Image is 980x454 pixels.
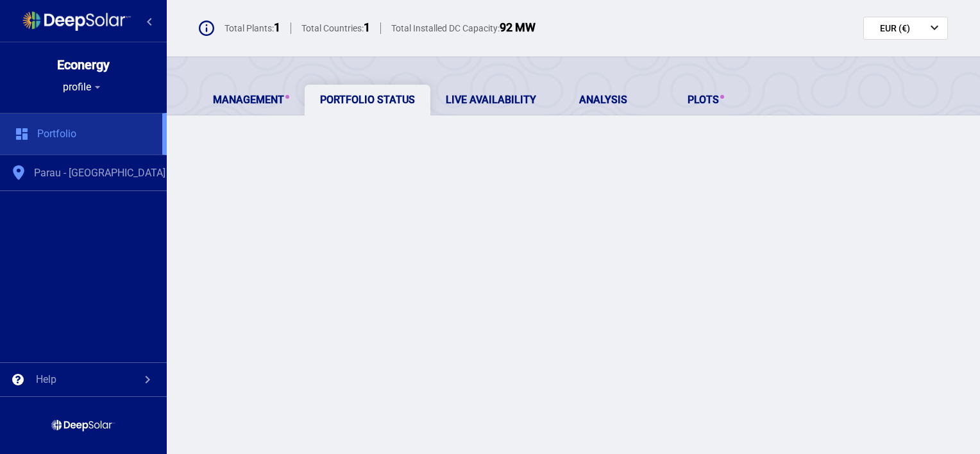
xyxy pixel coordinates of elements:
[500,21,536,34] span: 92 MW
[430,85,552,115] a: Live Availability
[927,20,942,35] mat-icon: keyboard_arrow_down
[305,85,430,115] a: Portfolio Status
[291,22,381,34] div: Total Countries:
[274,21,280,34] span: 1
[364,21,370,34] span: 1
[142,14,157,29] mat-icon: chevron_left
[214,22,291,34] div: Total Plants:
[381,22,546,34] div: Total Installed DC Capacity:
[198,85,305,115] a: Management
[57,58,110,71] div: Econergy
[36,373,56,386] div: Help
[91,81,104,94] mat-icon: arrow_drop_down
[654,85,757,115] a: Plots
[63,81,91,94] span: profile
[140,372,155,387] mat-icon: chevron_right
[37,128,76,140] span: Portfolio
[880,22,910,35] span: EUR (€)
[552,85,654,115] a: Analysis
[34,167,165,180] span: Parau - Romania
